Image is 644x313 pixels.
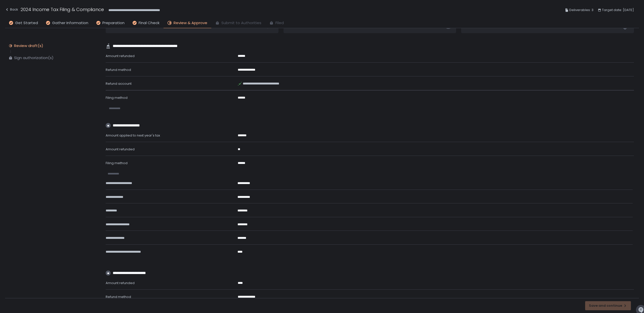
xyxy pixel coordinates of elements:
[106,281,135,285] span: Amount refunded
[106,67,131,72] span: Refund method
[106,294,131,299] span: Refund method
[106,133,160,138] span: Amount applied to next year's tax
[275,20,284,26] span: Filed
[52,20,88,26] span: Gather Information
[106,54,135,58] span: Amount refunded
[139,20,159,26] span: Final Check
[102,20,125,26] span: Preparation
[15,20,38,26] span: Get Started
[602,7,634,13] span: Target date: [DATE]
[221,20,261,26] span: Submit to Authorities
[21,6,104,13] h1: 2024 Income Tax Filing & Compliance
[5,6,18,14] button: Back
[174,20,207,26] span: Review & Approve
[5,7,18,13] div: Back
[569,7,593,13] span: Deliverables: 3
[106,81,132,86] span: Refund account
[106,147,135,152] span: Amount refunded
[14,55,54,60] div: Sign authorization(s)
[106,95,128,100] span: Filing method
[14,43,43,48] div: Review draft(s)
[106,161,128,165] span: Filing method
